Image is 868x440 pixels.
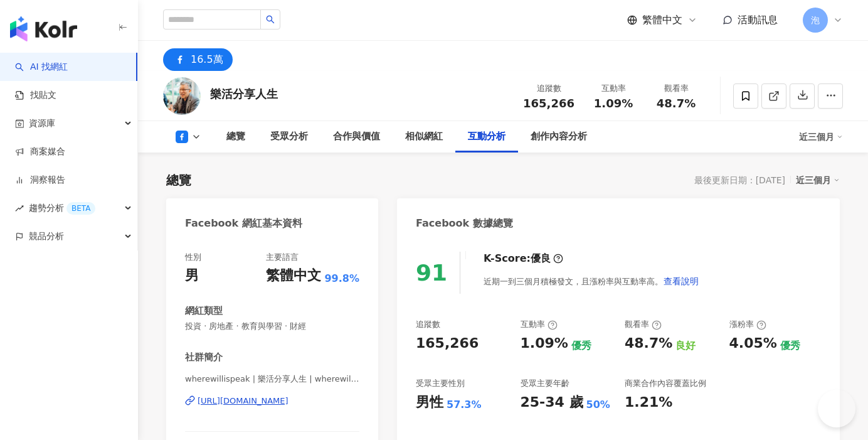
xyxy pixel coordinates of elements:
[185,217,302,230] div: Facebook 網紅基本資料
[185,395,359,407] a: [URL][DOMAIN_NAME]
[468,129,505,144] div: 互動分析
[625,319,662,330] div: 觀看率
[29,194,95,222] span: 趨勢分析
[447,398,482,412] div: 57.3%
[266,15,275,24] span: search
[664,276,699,286] span: 查看說明
[729,334,777,353] div: 4.05%
[652,82,700,95] div: 觀看率
[266,252,299,263] div: 主要語言
[590,82,637,95] div: 互動率
[663,269,699,294] button: 查看說明
[185,266,199,286] div: 男
[166,171,191,189] div: 總覽
[416,319,440,330] div: 追蹤數
[625,378,706,389] div: 商業合作內容覆蓋比例
[625,334,672,353] div: 48.7%
[198,395,288,407] div: [URL][DOMAIN_NAME]
[210,86,278,102] div: 樂活分享人生
[729,319,766,330] div: 漲粉率
[531,252,551,266] div: 優良
[416,334,479,353] div: 165,266
[484,252,563,266] div: K-Score :
[523,97,574,110] span: 165,266
[523,82,574,95] div: 追蹤數
[405,129,443,144] div: 相似網紅
[163,77,201,115] img: KOL Avatar
[15,146,65,158] a: 商案媒合
[185,252,201,263] div: 性別
[657,97,696,110] span: 48.7%
[226,129,245,144] div: 總覽
[796,172,840,188] div: 近三個月
[266,266,321,286] div: 繁體中文
[484,269,699,294] div: 近期一到三個月積極發文，且漲粉率與互動率高。
[531,129,587,144] div: 創作內容分析
[333,129,380,144] div: 合作與價值
[185,304,223,318] div: 網紅類型
[586,398,610,412] div: 50%
[642,13,682,27] span: 繁體中文
[780,339,800,353] div: 優秀
[15,204,24,213] span: rise
[738,14,778,26] span: 活動訊息
[29,222,64,250] span: 競品分析
[571,339,591,353] div: 優秀
[15,174,65,186] a: 洞察報告
[416,393,443,412] div: 男性
[185,321,359,332] span: 投資 · 房地產 · 教育與學習 · 財經
[625,393,672,412] div: 1.21%
[818,390,855,427] iframe: Help Scout Beacon - Open
[521,378,569,389] div: 受眾主要年齡
[799,127,843,147] div: 近三個月
[694,175,785,185] div: 最後更新日期：[DATE]
[811,13,820,27] span: 泡
[15,61,68,73] a: searchAI 找網紅
[15,89,56,102] a: 找貼文
[521,393,583,412] div: 25-34 歲
[675,339,696,353] div: 良好
[416,260,447,286] div: 91
[163,48,233,71] button: 16.5萬
[324,272,359,286] span: 99.8%
[191,51,223,68] div: 16.5萬
[10,16,77,41] img: logo
[521,319,558,330] div: 互動率
[521,334,568,353] div: 1.09%
[29,109,55,137] span: 資源庫
[66,202,95,215] div: BETA
[185,351,223,364] div: 社群簡介
[270,129,308,144] div: 受眾分析
[416,378,465,389] div: 受眾主要性別
[416,217,513,230] div: Facebook 數據總覽
[185,373,359,385] span: wherewillispeak | 樂活分享人生 | wherewillispeak
[594,97,633,110] span: 1.09%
